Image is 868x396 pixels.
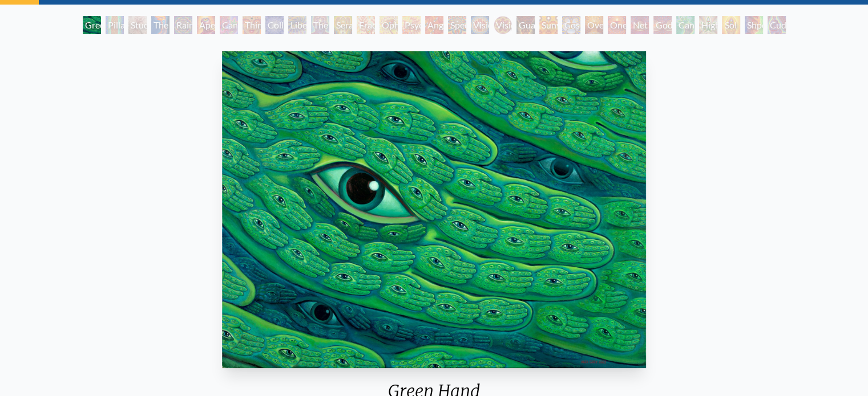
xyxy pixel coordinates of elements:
div: Net of Being [631,16,649,34]
div: Rainbow Eye Ripple [174,16,192,34]
div: Sol Invictus [722,16,740,34]
div: Cannabis Sutra [220,16,238,34]
div: The Seer [311,16,329,34]
div: Higher Vision [699,16,717,34]
div: Aperture [197,16,215,34]
div: Study for the Great Turn [128,16,147,34]
div: Fractal Eyes [357,16,375,34]
div: Godself [653,16,672,34]
div: Oversoul [585,16,603,34]
div: Pillar of Awareness [106,16,124,34]
div: Seraphic Transport Docking on the Third Eye [334,16,352,34]
div: Guardian of Infinite Vision [516,16,535,34]
div: Cuddle [768,16,786,34]
div: Green Hand [83,16,101,34]
div: One [608,16,626,34]
div: Sunyata [539,16,558,34]
div: Collective Vision [265,16,284,34]
div: Cosmic Elf [562,16,580,34]
div: The Torch [151,16,169,34]
div: Cannafist [676,16,695,34]
div: Vision [PERSON_NAME] [494,16,512,34]
div: Vision Crystal [471,16,489,34]
img: Green-Hand-2023-Alex-Grey-watermarked.jpg [222,51,646,368]
div: Third Eye Tears of Joy [243,16,261,34]
div: Psychomicrograph of a Fractal Paisley Cherub Feather Tip [402,16,421,34]
div: Liberation Through Seeing [288,16,306,34]
div: Angel Skin [425,16,443,34]
div: Shpongled [745,16,763,34]
div: Ophanic Eyelash [380,16,398,34]
div: Spectral Lotus [448,16,466,34]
